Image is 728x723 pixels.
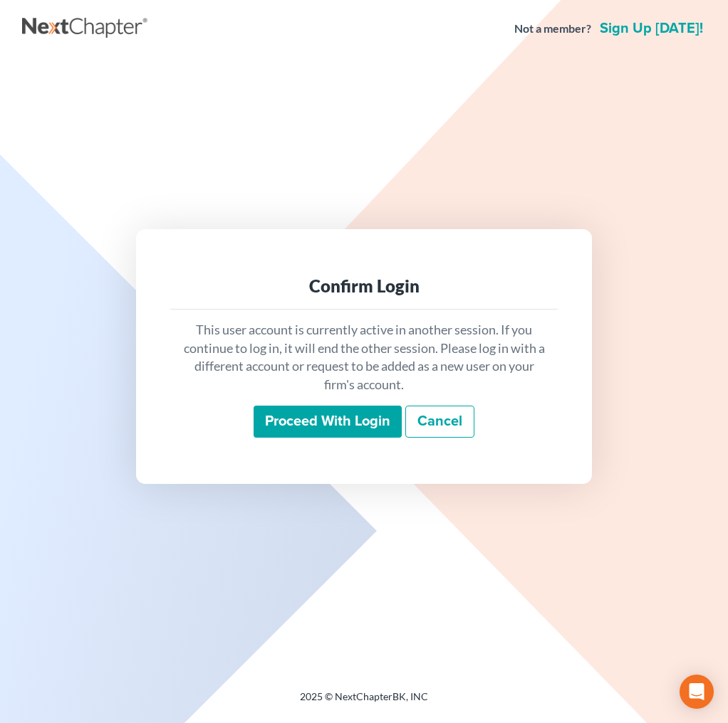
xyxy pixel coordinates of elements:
div: Confirm Login [182,275,546,297]
input: Proceed with login [254,406,402,438]
p: This user account is currently active in another session. If you continue to log in, it will end ... [182,321,546,394]
div: Open Intercom Messenger [680,675,714,709]
a: Sign up [DATE]! [597,21,706,36]
a: Cancel [405,406,474,438]
div: 2025 © NextChapterBK, INC [22,690,706,715]
strong: Not a member? [514,21,591,37]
